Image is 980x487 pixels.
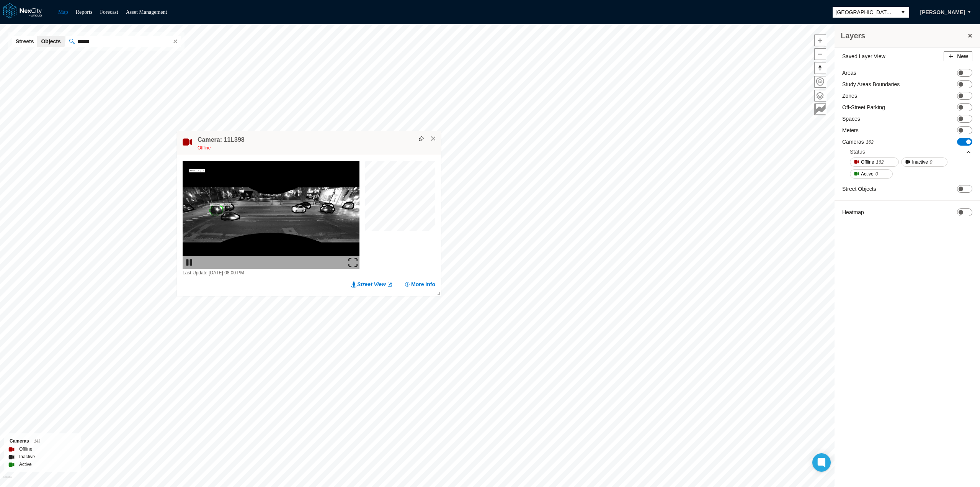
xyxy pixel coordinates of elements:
[842,52,885,60] label: Saved Layer View
[58,9,68,15] a: Map
[418,136,424,141] img: svg%3e
[37,36,64,47] button: Objects
[920,8,965,16] span: [PERSON_NAME]
[19,445,32,453] label: Offline
[836,8,894,16] span: [GEOGRAPHIC_DATA][PERSON_NAME]
[19,461,32,468] label: Active
[10,437,75,445] div: Cameras
[944,51,972,61] button: New
[351,280,393,288] a: Street View
[357,280,386,288] span: Street View
[198,145,211,151] span: Offline
[814,90,826,102] button: Layers management
[814,48,826,60] button: Zoom out
[841,30,966,41] h3: Layers
[842,80,900,88] label: Study Areas Boundaries
[842,115,860,123] label: Spaces
[814,103,826,115] button: Key metrics
[411,280,435,288] span: More Info
[19,453,35,461] label: Inactive
[183,269,359,277] div: Last Update: [DATE] 08:00 PM
[430,135,437,142] button: Close popup
[912,158,928,166] span: Inactive
[842,92,857,100] label: Zones
[842,138,874,146] label: Cameras
[126,9,167,15] a: Asset Management
[814,62,826,74] button: Reset bearing to north
[850,169,893,179] button: Active0
[170,36,181,47] span: clear
[815,49,826,60] span: Zoom out
[842,103,885,111] label: Off-Street Parking
[814,34,826,46] button: Zoom in
[866,139,874,145] span: 162
[842,208,864,216] label: Heatmap
[850,146,972,157] div: Status
[861,170,874,178] span: Active
[876,158,884,166] span: 162
[12,36,38,47] button: Streets
[912,6,973,19] button: [PERSON_NAME]
[897,7,909,18] button: select
[850,157,899,167] button: Offline162
[3,476,12,485] a: Mapbox homepage
[815,62,826,74] span: Reset bearing to north
[815,35,826,46] span: Zoom in
[957,52,968,60] span: New
[76,9,93,15] a: Reports
[185,258,194,267] img: play
[198,136,245,144] h4: Camera: 11L398
[404,280,435,288] button: More Info
[183,161,359,269] img: video
[930,158,933,166] span: 0
[348,258,358,267] img: expand
[814,76,826,88] button: Home
[901,157,947,167] button: Inactive0
[850,148,865,156] div: Status
[34,439,41,443] span: 143
[100,9,118,15] a: Forecast
[875,170,878,178] span: 0
[861,158,874,166] span: Offline
[842,185,876,193] label: Street Objects
[842,69,856,77] label: Areas
[16,38,34,45] span: Streets
[842,126,859,134] label: Meters
[41,38,60,45] span: Objects
[365,161,439,235] canvas: Map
